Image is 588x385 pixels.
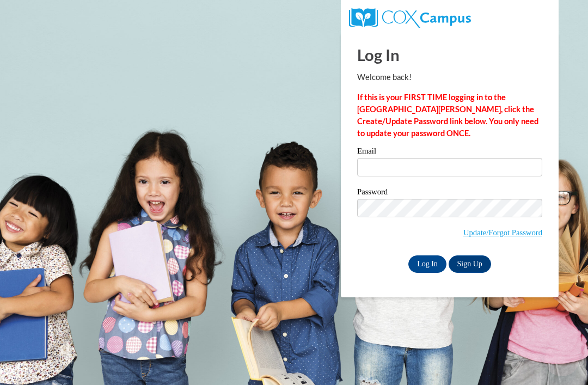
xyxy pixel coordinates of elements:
iframe: Button to launch messaging window [544,341,579,376]
img: COX Campus [349,8,471,28]
h1: Log In [357,44,542,66]
label: Email [357,147,542,158]
a: Update/Forgot Password [463,228,542,237]
p: Welcome back! [357,71,542,83]
strong: If this is your FIRST TIME logging in to the [GEOGRAPHIC_DATA][PERSON_NAME], click the Create/Upd... [357,93,538,138]
a: Sign Up [449,255,491,273]
input: Log In [408,255,446,273]
label: Password [357,188,542,199]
